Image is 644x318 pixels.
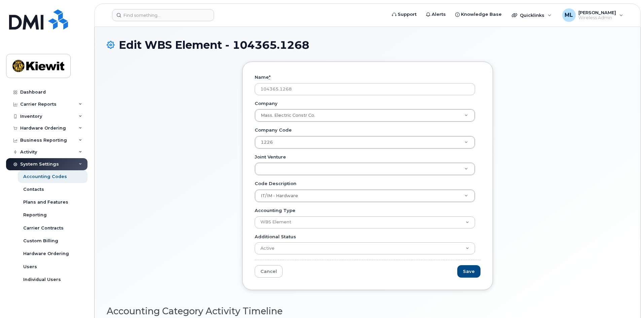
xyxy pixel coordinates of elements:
label: Company Code [255,127,292,133]
span: Mass. Electric Constr Co. [261,113,315,118]
input: Save [457,265,480,278]
label: Name [255,74,271,80]
a: Mass. Electric Constr Co. [255,109,475,121]
label: Accounting Type [255,207,295,214]
h2: Accounting Category Activity Timeline [107,306,628,316]
abbr: required [269,74,271,80]
label: Company [255,100,278,107]
span: IT/IM - Hardware [261,193,298,198]
label: Code Description [255,180,296,187]
a: Cancel [255,265,283,278]
label: Additional Status [255,234,296,240]
a: IT/IM - Hardware [255,190,475,202]
span: 1226 [261,140,273,145]
h1: Edit WBS Element - 104365.1268 [107,39,628,51]
label: Joint Venture [255,154,286,160]
a: 1226 [255,136,475,148]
